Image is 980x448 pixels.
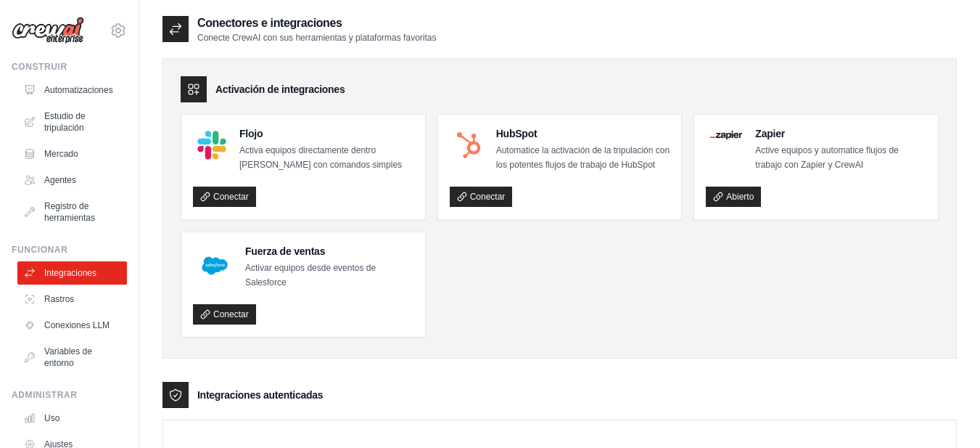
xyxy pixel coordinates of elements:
font: Variables de entorno [44,346,92,368]
font: Abierto [726,192,754,202]
a: Registro de herramientas [17,195,127,229]
font: Integraciones [44,268,96,278]
a: Integraciones [17,261,127,285]
img: Logo [12,17,84,44]
font: Automatice la activación de la tripulación con los potentes flujos de trabajo de HubSpot [496,145,670,170]
a: Mercado [17,142,127,166]
a: Variables de entorno [17,340,127,375]
a: Conectar [193,304,256,325]
font: Zapier [755,128,785,139]
font: Funcionar [12,245,67,255]
font: Active equipos y automatice flujos de trabajo con Zapier y CrewAI [755,145,898,170]
font: Conectar [213,309,249,319]
font: Conexiones LLM [44,320,110,330]
font: Flojo [239,128,263,139]
font: Fuerza de ventas [245,245,325,257]
font: HubSpot [496,128,538,139]
a: Conectar [193,187,256,207]
a: Conexiones LLM [17,314,127,337]
font: Estudio de tripulación [44,111,86,133]
font: Administrar [12,390,78,400]
font: Automatizaciones [44,85,113,95]
font: Construir [12,62,67,72]
font: Integraciones autenticadas [197,389,323,401]
a: Abierto [706,187,761,207]
img: Logotipo de Salesforce [197,248,232,283]
img: Logotipo de HubSpot [454,131,483,160]
font: Activación de integraciones [215,84,345,95]
font: Agentes [44,175,76,185]
font: Registro de herramientas [44,201,95,223]
img: Logotipo de Zapier [710,131,742,139]
a: Conectar [450,187,513,207]
font: Activa equipos directamente dentro [PERSON_NAME] con comandos simples [239,145,402,170]
font: Conectar [213,192,249,202]
font: Conectores e integraciones [197,17,342,29]
a: Agentes [17,168,127,192]
a: Automatizaciones [17,78,127,102]
font: Rastros [44,294,74,304]
font: Uso [44,413,59,423]
font: Mercado [44,149,78,159]
img: Logotipo de Slack [197,131,226,160]
a: Estudio de tripulación [17,105,127,139]
font: Conectar [470,192,506,202]
font: Activar equipos desde eventos de Salesforce [245,263,376,288]
a: Uso [17,407,127,430]
font: Conecte CrewAI con sus herramientas y plataformas favoritas [197,33,436,43]
a: Rastros [17,288,127,311]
